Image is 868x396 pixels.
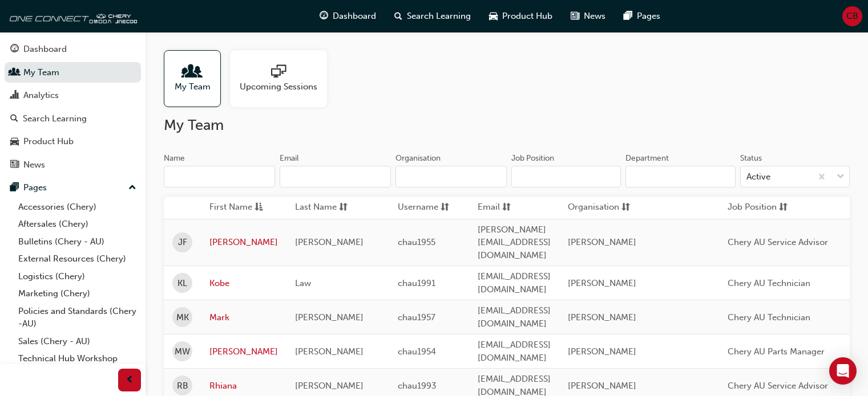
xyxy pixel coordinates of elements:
[584,10,605,23] span: News
[398,346,436,357] span: chau1954
[14,333,141,350] a: Sales (Chery - AU)
[728,201,777,215] span: Job Position
[625,153,669,164] div: Department
[209,311,278,324] a: Mark
[398,237,435,247] span: chau1955
[209,236,278,249] a: [PERSON_NAME]
[209,379,278,393] a: Rhiana
[5,131,141,152] a: Product Hub
[511,153,554,164] div: Job Position
[637,10,660,23] span: Pages
[385,5,480,28] a: search-iconSearch Learning
[14,350,141,380] a: Technical Hub Workshop information
[185,64,200,80] span: people-icon
[164,166,275,187] input: Name
[255,201,263,215] span: asc-icon
[398,278,435,288] span: chau1991
[230,50,336,107] a: Upcoming Sessions
[14,303,141,333] a: Policies and Standards (Chery -AU)
[441,201,449,215] span: sorting-icon
[175,345,190,358] span: MW
[14,268,141,285] a: Logistics (Chery)
[502,201,511,215] span: sorting-icon
[10,68,19,78] span: people-icon
[5,108,141,129] a: Search Learning
[175,80,211,93] span: My Team
[398,201,461,215] button: Usernamesorting-icon
[23,89,59,102] div: Analytics
[568,278,636,288] span: [PERSON_NAME]
[10,114,18,124] span: search-icon
[271,64,286,80] span: sessionType_ONLINE_URL-icon
[295,237,364,247] span: [PERSON_NAME]
[480,5,562,28] a: car-iconProduct Hub
[728,346,825,357] span: Chery AU Parts Manager
[14,198,141,216] a: Accessories (Chery)
[209,345,278,358] a: [PERSON_NAME]
[14,215,141,233] a: Aftersales (Chery)
[164,50,230,107] a: My Team
[562,5,615,28] a: news-iconNews
[295,201,358,215] button: Last Namesorting-icon
[333,10,376,23] span: Dashboard
[5,36,141,177] button: DashboardMy TeamAnalyticsSearch LearningProduct HubNews
[176,311,189,324] span: MK
[310,5,385,28] a: guage-iconDashboard
[728,381,828,391] span: Chery AU Service Advisor
[478,224,551,260] span: [PERSON_NAME][EMAIL_ADDRESS][DOMAIN_NAME]
[568,201,619,215] span: Organisation
[394,9,402,23] span: search-icon
[779,201,788,215] span: sorting-icon
[478,271,551,295] span: [EMAIL_ADDRESS][DOMAIN_NAME]
[5,177,141,198] button: Pages
[478,305,551,329] span: [EMAIL_ADDRESS][DOMAIN_NAME]
[568,312,636,322] span: [PERSON_NAME]
[295,201,337,215] span: Last Name
[295,278,311,288] span: Law
[320,9,328,23] span: guage-icon
[621,201,630,215] span: sorting-icon
[842,6,862,26] button: CB
[395,166,507,187] input: Organisation
[5,85,141,106] a: Analytics
[177,277,187,290] span: KL
[177,379,188,393] span: RB
[14,250,141,268] a: External Resources (Chery)
[398,201,438,215] span: Username
[295,381,364,391] span: [PERSON_NAME]
[829,357,857,385] div: Open Intercom Messenger
[568,201,631,215] button: Organisationsorting-icon
[209,201,272,215] button: First Nameasc-icon
[10,160,19,170] span: news-icon
[728,201,790,215] button: Job Positionsorting-icon
[10,44,19,55] span: guage-icon
[14,233,141,251] a: Bulletins (Chery - AU)
[5,154,141,175] a: News
[6,5,137,27] img: oneconnect
[23,158,45,172] div: News
[10,183,19,193] span: pages-icon
[23,181,47,194] div: Pages
[407,10,471,23] span: Search Learning
[398,381,437,391] span: chau1993
[339,201,348,215] span: sorting-icon
[10,137,19,147] span: car-icon
[511,166,621,187] input: Job Position
[502,10,552,23] span: Product Hub
[280,166,391,187] input: Email
[478,340,551,363] span: [EMAIL_ADDRESS][DOMAIN_NAME]
[615,5,669,28] a: pages-iconPages
[164,116,850,134] h2: My Team
[837,170,845,185] span: down-icon
[395,153,441,164] div: Organisation
[128,181,136,195] span: up-icon
[240,80,317,93] span: Upcoming Sessions
[478,201,540,215] button: Emailsorting-icon
[478,201,500,215] span: Email
[568,237,636,247] span: [PERSON_NAME]
[209,201,252,215] span: First Name
[846,10,858,23] span: CB
[746,170,770,183] div: Active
